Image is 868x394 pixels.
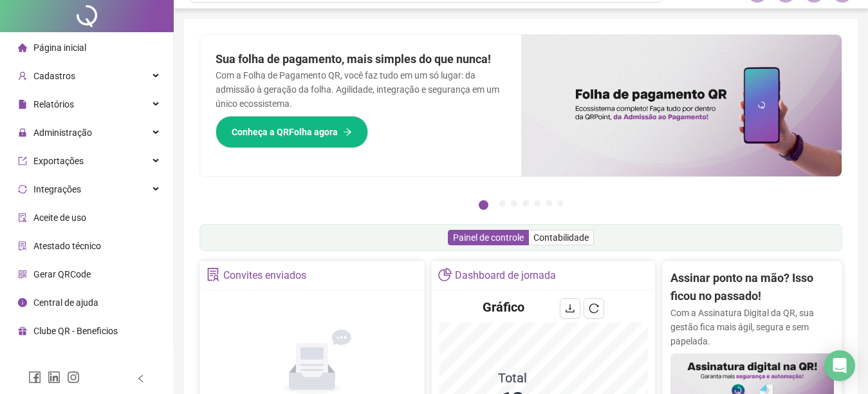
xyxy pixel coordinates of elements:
span: gift [18,326,27,335]
span: download [565,303,575,314]
button: 7 [557,200,564,207]
span: Central de ajuda [33,297,98,308]
span: info-circle [18,298,27,307]
span: Integrações [33,184,81,194]
img: banner%2F8d14a306-6205-4263-8e5b-06e9a85ad873.png [521,35,842,176]
button: 6 [546,200,552,207]
span: Contabilidade [533,232,589,243]
span: file [18,100,27,109]
span: left [136,374,145,383]
div: Convites enviados [223,265,306,286]
span: Conheça a QRFolha agora [232,125,338,139]
span: sync [18,185,27,194]
span: Relatórios [33,99,74,109]
span: Exportações [33,156,84,166]
span: solution [18,241,27,250]
button: 2 [499,200,506,207]
h4: Gráfico [483,298,524,316]
p: Com a Assinatura Digital da QR, sua gestão fica mais ágil, segura e sem papelada. [670,306,834,348]
span: Administração [33,127,92,138]
span: instagram [67,371,80,384]
span: Página inicial [33,42,86,53]
span: Atestado técnico [33,241,101,251]
span: audit [18,213,27,222]
span: Cadastros [33,71,75,81]
div: Dashboard de jornada [455,265,556,286]
button: 1 [479,200,488,210]
span: export [18,156,27,165]
h2: Sua folha de pagamento, mais simples do que nunca! [216,50,506,68]
span: reload [589,303,599,314]
span: pie-chart [438,268,452,281]
button: 5 [534,200,540,207]
span: Clube QR - Beneficios [33,326,118,336]
span: facebook [28,371,41,384]
p: Com a Folha de Pagamento QR, você faz tudo em um só lugar: da admissão à geração da folha. Agilid... [216,68,506,111]
span: lock [18,128,27,137]
h2: Assinar ponto na mão? Isso ficou no passado! [670,269,834,306]
span: Aceite de uso [33,212,86,223]
span: qrcode [18,270,27,279]
button: 4 [522,200,529,207]
span: arrow-right [343,127,352,136]
span: Gerar QRCode [33,269,91,279]
span: solution [207,268,220,281]
span: home [18,43,27,52]
div: Open Intercom Messenger [824,350,855,381]
span: user-add [18,71,27,80]
span: Painel de controle [453,232,524,243]
button: Conheça a QRFolha agora [216,116,368,148]
button: 3 [511,200,517,207]
span: linkedin [48,371,60,384]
